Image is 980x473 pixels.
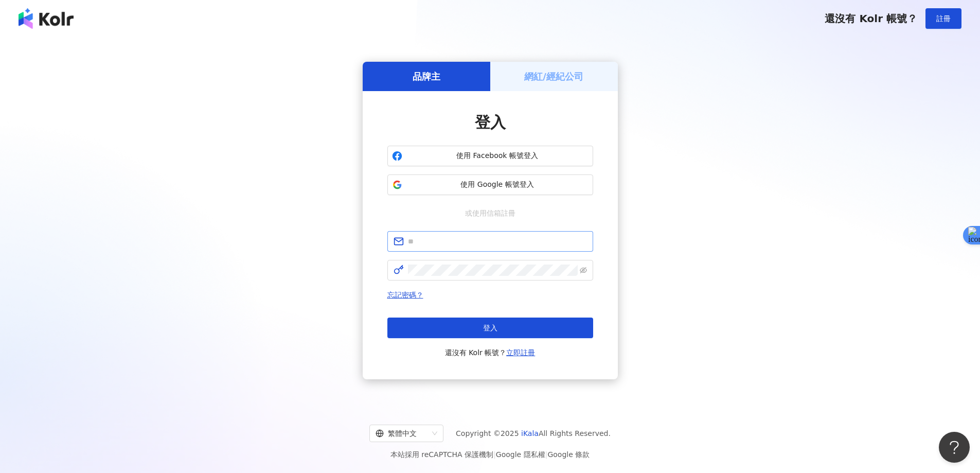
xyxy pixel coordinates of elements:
[406,151,589,161] span: 使用 Facebook 帳號登入
[496,450,545,459] a: Google 隱私權
[825,12,917,25] span: 還沒有 Kolr 帳號？
[580,267,587,274] span: eye-invisible
[406,180,589,190] span: 使用 Google 帳號登入
[493,450,496,459] span: |
[458,207,523,219] span: 或使用信箱註冊
[376,425,428,442] div: 繁體中文
[387,291,423,299] a: 忘記密碼？
[483,324,497,332] span: 登入
[524,70,583,83] h5: 網紅/經紀公司
[475,113,506,131] span: 登入
[387,318,593,338] button: 登入
[521,429,539,437] a: iKala
[387,174,593,195] button: 使用 Google 帳號登入
[939,432,970,463] iframe: Help Scout Beacon - Open
[545,450,548,459] span: |
[925,8,961,29] button: 註冊
[456,427,611,440] span: Copyright © 2025 All Rights Reserved.
[506,348,535,357] a: 立即註冊
[445,346,536,359] span: 還沒有 Kolr 帳號？
[387,146,593,166] button: 使用 Facebook 帳號登入
[547,450,590,459] a: Google 條款
[390,448,590,461] span: 本站採用 reCAPTCHA 保護機制
[413,70,440,83] h5: 品牌主
[19,8,74,29] img: logo
[936,14,951,23] span: 註冊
